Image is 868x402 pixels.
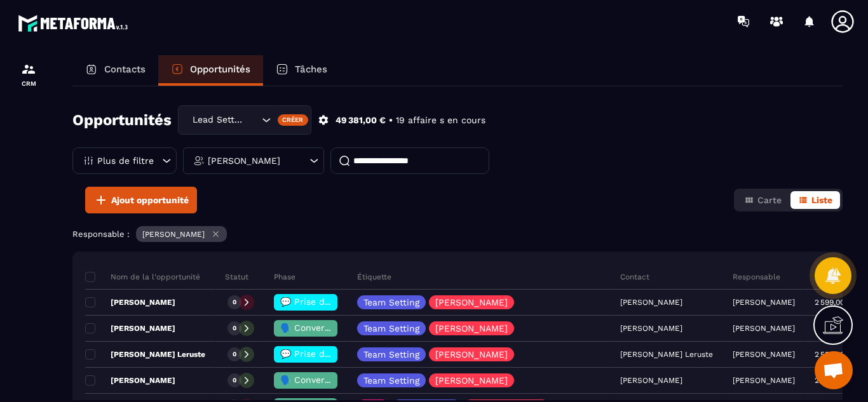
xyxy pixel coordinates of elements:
div: Search for option [178,105,311,135]
p: [PERSON_NAME] [85,323,175,333]
p: Étiquette [357,272,391,282]
p: 19 affaire s en cours [396,114,485,126]
p: Nom de la l'opportunité [85,272,200,282]
span: Liste [811,195,832,205]
p: Plus de filtre [97,156,154,165]
input: Search for option [246,113,259,127]
span: 🗣️ Conversation en cours [280,323,393,333]
p: Team Setting [363,324,419,333]
p: Team Setting [363,298,419,307]
p: 0 [233,376,236,385]
p: [PERSON_NAME] [435,298,508,307]
p: Tâches [295,64,327,75]
span: 🗣️ Conversation en cours [280,375,393,385]
div: Ouvrir le chat [815,351,853,389]
a: Tâches [263,55,340,86]
p: • [389,114,393,126]
div: Créer [278,114,309,126]
p: Phase [274,272,295,282]
p: [PERSON_NAME] [733,376,795,385]
p: [PERSON_NAME] [85,297,175,307]
p: 0 [233,350,236,359]
p: 0 [233,324,236,333]
p: [PERSON_NAME] [733,298,795,307]
p: Contacts [104,64,146,75]
p: 49 381,00 € [336,114,386,126]
p: [PERSON_NAME] [435,376,508,385]
p: [PERSON_NAME] [435,324,508,333]
button: Liste [790,191,840,209]
p: Responsable : [72,229,130,239]
p: [PERSON_NAME] [733,324,795,333]
p: [PERSON_NAME] [85,375,175,385]
p: Responsable [733,272,780,282]
a: Opportunités [158,55,263,86]
p: 2 599,00 € [815,376,852,385]
span: Carte [757,195,782,205]
a: Contacts [72,55,158,86]
button: Ajout opportunité [85,187,197,213]
p: [PERSON_NAME] [142,230,205,239]
p: CRM [3,80,54,87]
p: Statut [225,272,248,282]
p: Team Setting [363,376,419,385]
p: 2 599,00 € [815,350,852,359]
img: formation [21,62,36,77]
span: Lead Setting [189,113,246,127]
p: 0 [233,298,236,307]
span: 💬 Prise de contact effectué [280,297,407,307]
p: Contact [620,272,649,282]
button: Carte [736,191,789,209]
p: Opportunités [190,64,250,75]
h2: Opportunités [72,107,172,133]
p: [PERSON_NAME] [208,156,280,165]
span: 💬 Prise de contact effectué [280,349,407,359]
p: [PERSON_NAME] [733,350,795,359]
p: [PERSON_NAME] Leruste [85,349,205,359]
img: logo [18,11,132,35]
span: Ajout opportunité [111,194,189,206]
p: Team Setting [363,350,419,359]
p: [PERSON_NAME] [435,350,508,359]
a: formationformationCRM [3,52,54,97]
